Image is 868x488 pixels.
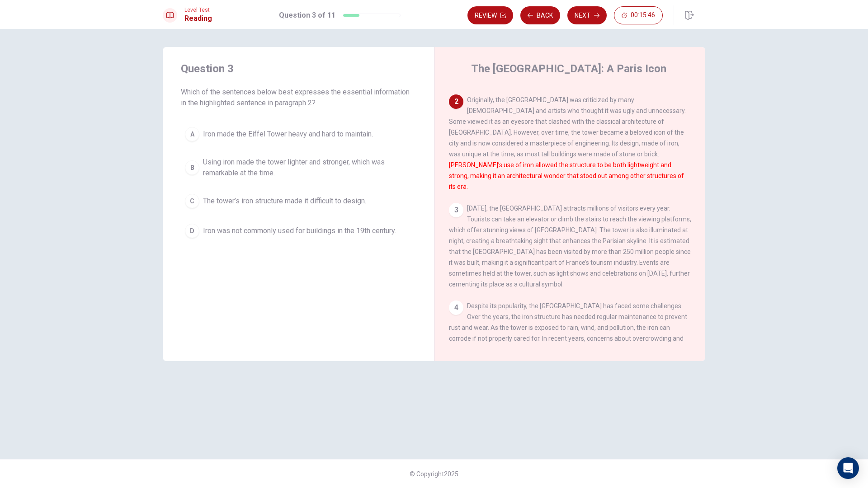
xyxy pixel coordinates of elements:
span: Iron made the Eiffel Tower heavy and hard to maintain. [203,129,373,140]
div: D [185,224,199,238]
button: DIron was not commonly used for buildings in the 19th century. [181,220,416,242]
span: Using iron made the tower lighter and stronger, which was remarkable at the time. [203,157,412,178]
div: C [185,194,199,208]
h4: The [GEOGRAPHIC_DATA]: A Paris Icon [471,61,666,76]
h1: Question 3 of 11 [279,10,335,21]
span: Iron was not commonly used for buildings in the 19th century. [203,225,396,236]
h4: Question 3 [181,61,416,76]
button: CThe tower’s iron structure made it difficult to design. [181,190,416,212]
span: [DATE], the [GEOGRAPHIC_DATA] attracts millions of visitors every year. Tourists can take an elev... [449,205,691,288]
span: 00:15:46 [631,12,655,19]
div: 4 [449,300,463,315]
button: BUsing iron made the tower lighter and stronger, which was remarkable at the time. [181,153,416,183]
button: Review [467,6,513,24]
div: 2 [449,94,463,109]
div: A [185,127,199,141]
button: AIron made the Eiffel Tower heavy and hard to maintain. [181,123,416,145]
button: 00:15:46 [614,6,663,24]
span: Which of the sentences below best expresses the essential information in the highlighted sentence... [181,87,416,108]
span: The tower’s iron structure made it difficult to design. [203,196,366,206]
div: Open Intercom Messenger [837,457,859,479]
h1: Reading [184,13,212,24]
font: [PERSON_NAME]’s use of iron allowed the structure to be both lightweight and strong, making it an... [449,161,684,190]
span: © Copyright 2025 [410,470,458,478]
span: Originally, the [GEOGRAPHIC_DATA] was criticized by many [DEMOGRAPHIC_DATA] and artists who thoug... [449,96,686,190]
div: 3 [449,203,463,217]
button: Back [520,6,560,24]
div: B [185,160,199,175]
span: Level Test [184,7,212,13]
span: Despite its popularity, the [GEOGRAPHIC_DATA] has faced some challenges. Over the years, the iron... [449,302,690,407]
button: Next [567,6,607,24]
